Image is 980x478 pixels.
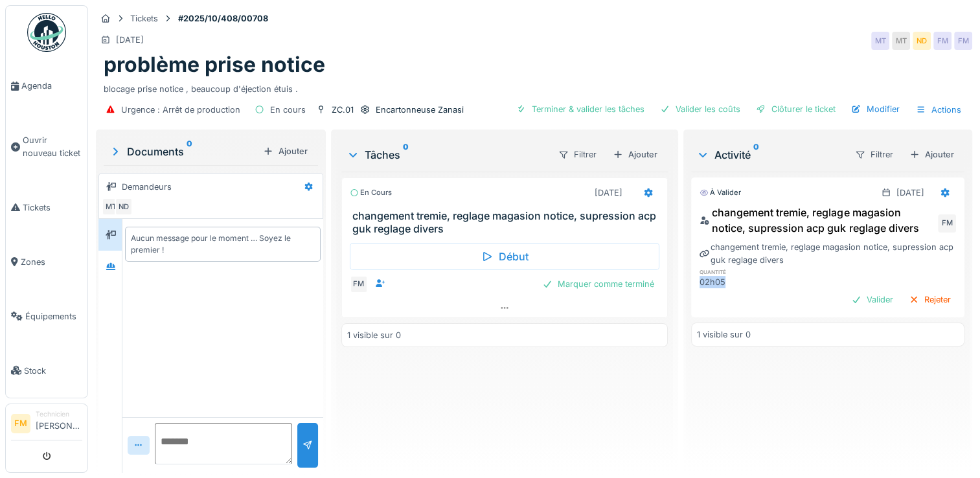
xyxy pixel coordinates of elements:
div: Technicien [36,409,82,419]
div: Actions [910,100,967,119]
a: Ouvrir nouveau ticket [6,113,87,180]
div: 1 visible sur 0 [697,328,751,341]
div: Valider [846,291,898,308]
span: Tickets [23,201,82,214]
sup: 0 [187,144,192,159]
a: Stock [6,343,87,398]
li: [PERSON_NAME] [36,409,82,437]
div: En cours [350,187,392,198]
div: MT [871,32,889,50]
div: Clôturer le ticket [751,100,841,118]
div: Rejeter [904,291,956,308]
div: Ajouter [608,146,663,163]
div: changement tremie, reglage magasion notice, supression acp guk reglage divers [700,205,935,236]
span: Agenda [21,80,82,92]
div: Tickets [130,12,158,25]
div: Valider les coûts [655,100,746,118]
a: Tickets [6,180,87,234]
div: Tâches [347,147,547,163]
div: À valider [700,187,741,198]
a: Équipements [6,289,87,343]
div: Encartonneuse Zanasi [376,104,464,116]
div: [DATE] [116,34,144,46]
div: [DATE] [595,187,622,199]
img: Badge_color-CXgf-gQk.svg [27,13,66,52]
div: Modifier [846,100,905,118]
div: Activité [696,147,844,163]
div: Filtrer [553,145,602,164]
div: ND [115,198,133,216]
h6: quantité [700,267,782,276]
a: FM Technicien[PERSON_NAME] [11,409,82,440]
div: Documents [109,144,258,159]
div: Aucun message pour le moment … Soyez le premier ! [131,233,315,256]
sup: 0 [753,147,759,163]
h3: changement tremie, reglage magasion notice, supression acp guk reglage divers [352,210,662,234]
div: FM [938,214,956,233]
div: MT [892,32,910,50]
div: Terminer & valider les tâches [511,100,650,118]
span: Zones [21,256,82,268]
div: Marquer comme terminé [537,275,659,293]
div: 02h05 [700,276,782,288]
div: FM [350,275,368,293]
div: Ajouter [258,142,313,160]
div: Début [350,243,659,270]
div: [DATE] [896,187,924,199]
div: FM [954,32,972,50]
strong: #2025/10/408/00708 [173,12,273,25]
div: ND [913,32,931,50]
div: FM [933,32,952,50]
div: Urgence : Arrêt de production [121,104,240,116]
a: Agenda [6,59,87,113]
div: MT [102,198,120,216]
span: Stock [24,365,82,377]
div: Filtrer [849,145,899,164]
h1: problème prise notice [104,52,325,77]
div: ZC.01 [332,104,354,116]
li: FM [11,414,30,433]
div: Demandeurs [122,181,172,193]
div: En cours [270,104,306,116]
span: Ouvrir nouveau ticket [23,134,82,159]
span: Équipements [25,310,82,323]
div: Ajouter [904,146,959,163]
sup: 0 [403,147,409,163]
div: changement tremie, reglage magasion notice, supression acp guk reglage divers [700,241,956,266]
div: blocage prise notice , beaucoup d'éjection étuis . [104,78,964,95]
a: Zones [6,234,87,289]
div: 1 visible sur 0 [347,329,401,341]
